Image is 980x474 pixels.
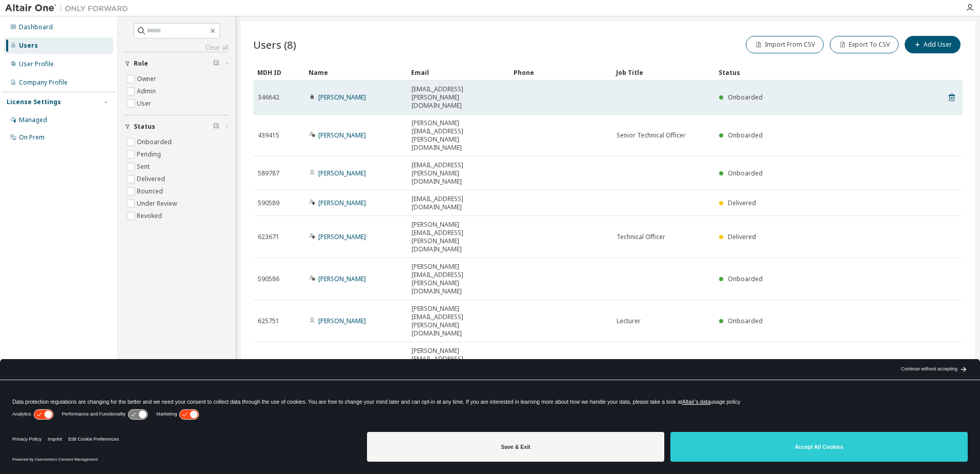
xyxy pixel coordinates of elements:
[5,3,133,13] img: Altair One
[905,36,961,53] button: Add User
[134,60,148,68] span: Role
[728,93,763,102] span: Onboarded
[318,199,366,207] a: [PERSON_NAME]
[514,64,608,81] div: Phone
[258,199,279,207] span: 590589
[7,98,61,106] div: License Settings
[258,169,279,177] span: 589787
[19,116,47,124] div: Managed
[318,274,366,283] a: [PERSON_NAME]
[137,73,158,85] label: Owner
[19,60,54,68] div: User Profile
[137,185,165,197] label: Bounced
[728,274,763,283] span: Onboarded
[258,317,279,325] span: 625751
[258,275,279,283] span: 590586
[412,347,505,380] span: [PERSON_NAME][EMAIL_ADDRESS][PERSON_NAME][DOMAIN_NAME]
[125,52,229,75] button: Role
[728,317,763,325] span: Onboarded
[137,148,163,161] label: Pending
[412,161,505,186] span: [EMAIL_ADDRESS][PERSON_NAME][DOMAIN_NAME]
[728,232,756,241] span: Delivered
[257,64,300,81] div: MDH ID
[617,317,641,325] span: Lecturer
[125,44,229,52] a: Clear all
[412,263,505,295] span: [PERSON_NAME][EMAIL_ADDRESS][PERSON_NAME][DOMAIN_NAME]
[411,64,505,81] div: Email
[19,42,38,50] div: Users
[258,93,279,102] span: 346642
[309,64,403,81] div: Name
[318,131,366,140] a: [PERSON_NAME]
[19,23,53,31] div: Dashboard
[137,197,179,210] label: Under Review
[617,131,686,140] span: Senior Technical Officer
[318,317,366,325] a: [PERSON_NAME]
[412,119,505,152] span: [PERSON_NAME][EMAIL_ADDRESS][PERSON_NAME][DOMAIN_NAME]
[213,60,219,68] span: Clear filter
[19,133,45,142] div: On Prem
[213,123,219,131] span: Clear filter
[318,93,366,102] a: [PERSON_NAME]
[137,136,174,148] label: Onboarded
[412,195,505,211] span: [EMAIL_ADDRESS][DOMAIN_NAME]
[412,305,505,338] span: [PERSON_NAME][EMAIL_ADDRESS][PERSON_NAME][DOMAIN_NAME]
[19,78,68,87] div: Company Profile
[318,169,366,177] a: [PERSON_NAME]
[137,161,152,173] label: Sent
[830,36,899,53] button: Export To CSV
[617,233,665,241] span: Technical Officer
[253,37,296,52] span: Users (8)
[258,233,279,241] span: 623671
[728,199,756,207] span: Delivered
[412,85,505,110] span: [EMAIL_ADDRESS][PERSON_NAME][DOMAIN_NAME]
[137,173,167,185] label: Delivered
[137,210,164,222] label: Revoked
[318,232,366,241] a: [PERSON_NAME]
[616,64,710,81] div: Job Title
[125,115,229,138] button: Status
[719,64,909,81] div: Status
[137,97,153,110] label: User
[258,131,279,140] span: 439415
[134,123,155,131] span: Status
[728,131,763,140] span: Onboarded
[412,221,505,253] span: [PERSON_NAME][EMAIL_ADDRESS][PERSON_NAME][DOMAIN_NAME]
[746,36,824,53] button: Import From CSV
[137,85,158,97] label: Admin
[728,169,763,177] span: Onboarded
